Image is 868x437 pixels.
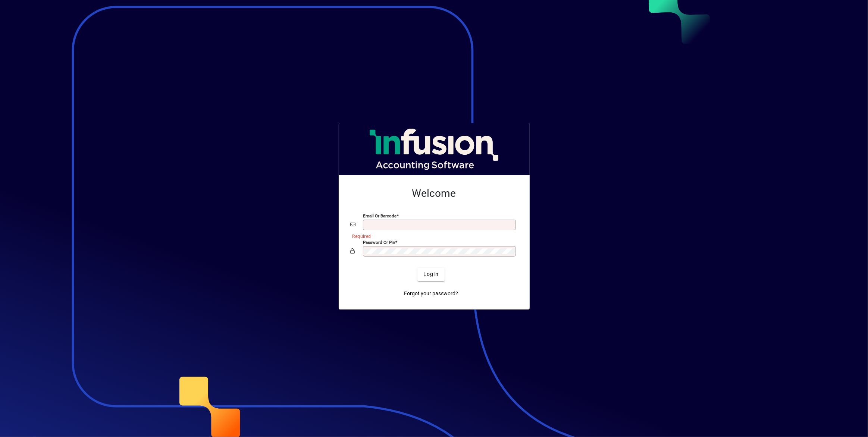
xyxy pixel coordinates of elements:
[363,239,395,245] mat-label: Password or Pin
[401,287,461,301] a: Forgot your password?
[417,268,445,281] button: Login
[351,187,518,200] h2: Welcome
[352,232,512,240] mat-error: Required
[404,290,458,298] span: Forgot your password?
[423,270,439,278] span: Login
[363,213,397,218] mat-label: Email or Barcode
